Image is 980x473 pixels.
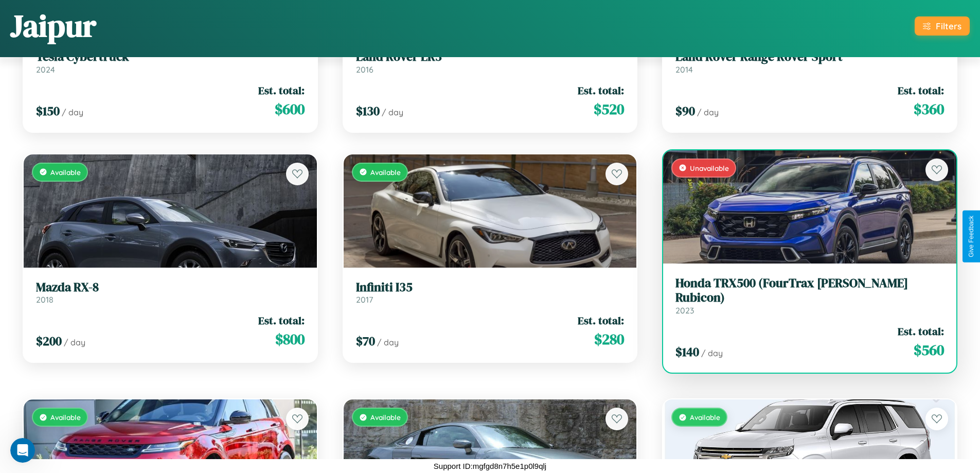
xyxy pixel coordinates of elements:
a: Tesla Cybertruck2024 [36,49,305,75]
span: $ 70 [356,332,375,349]
span: $ 280 [594,329,624,349]
span: Est. total: [898,83,944,98]
span: Available [50,413,81,422]
div: Filters [936,21,961,31]
span: $ 520 [594,99,624,119]
span: / day [382,107,403,117]
h3: Infiniti I35 [356,280,625,295]
h3: Land Rover LR3 [356,49,625,64]
span: $ 150 [36,102,60,119]
span: 2017 [356,294,373,305]
span: 2023 [675,305,694,316]
span: / day [701,348,723,358]
span: $ 140 [675,343,699,360]
span: Est. total: [898,324,944,339]
span: Est. total: [258,313,305,328]
span: / day [697,107,719,117]
span: Available [50,168,81,177]
span: Est. total: [578,313,624,328]
span: 2018 [36,294,54,305]
span: 2024 [36,64,55,75]
button: Filters [915,16,970,36]
span: 2014 [675,64,693,75]
a: Mazda RX-82018 [36,280,305,305]
iframe: Intercom live chat [10,438,35,463]
span: Est. total: [578,83,624,98]
span: Est. total: [258,83,305,98]
div: Give Feedback [968,216,975,257]
a: Infiniti I352017 [356,280,625,305]
span: $ 360 [914,99,944,119]
span: $ 130 [356,102,380,119]
h3: Land Rover Range Rover Sport [675,49,944,64]
a: Honda TRX500 (FourTrax [PERSON_NAME] Rubicon)2023 [675,276,944,316]
span: / day [62,107,83,117]
span: Available [370,168,401,177]
h3: Mazda RX-8 [36,280,305,295]
h3: Tesla Cybertruck [36,49,305,64]
p: Support ID: mgfgd8n7h5e1p0l9qlj [434,459,546,473]
span: $ 90 [675,102,695,119]
span: $ 560 [914,340,944,360]
span: $ 600 [275,99,305,119]
a: Land Rover Range Rover Sport2014 [675,49,944,75]
span: Unavailable [690,164,729,172]
span: 2016 [356,64,373,75]
span: Available [690,413,720,422]
span: $ 200 [36,332,62,349]
span: / day [64,337,85,347]
span: Available [370,413,401,422]
h3: Honda TRX500 (FourTrax [PERSON_NAME] Rubicon) [675,276,944,306]
span: / day [377,337,399,347]
a: Land Rover LR32016 [356,49,625,75]
h1: Jaipur [10,5,96,47]
span: $ 800 [275,329,305,349]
